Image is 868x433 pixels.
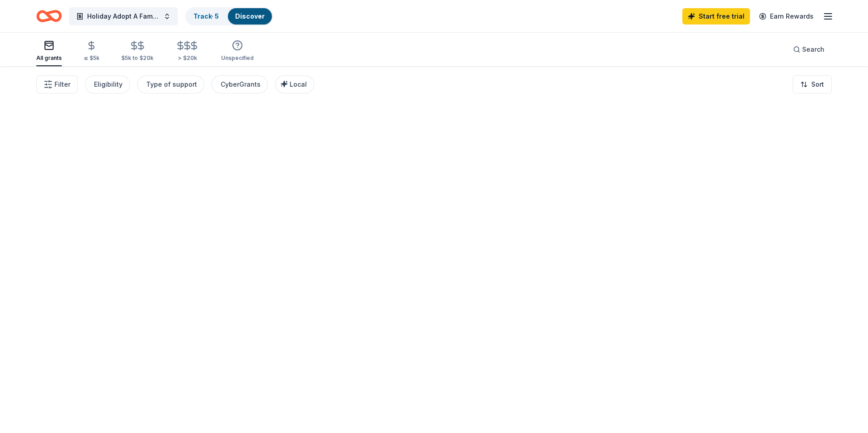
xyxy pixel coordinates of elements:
div: CyberGrants [221,79,261,90]
button: Sort [793,75,832,93]
button: $5k to $20k [121,37,153,66]
span: Holiday Adopt A Family Program [87,11,160,22]
div: ≤ $5k [84,54,99,62]
div: All grants [36,54,62,62]
div: $5k to $20k [121,54,153,62]
button: Type of support [137,75,204,93]
div: > $20k [175,54,199,62]
button: Holiday Adopt A Family Program [69,7,178,25]
button: Filter [36,75,78,93]
a: Home [36,5,62,27]
button: > $20k [175,37,199,66]
span: Local [290,80,307,88]
button: Track· 5Discover [185,7,273,25]
button: Unspecified [221,36,254,66]
a: Start free trial [682,8,750,25]
a: Earn Rewards [754,8,819,25]
button: All grants [36,36,62,66]
span: Filter [54,79,70,90]
button: CyberGrants [212,75,268,93]
div: Type of support [146,79,197,90]
a: Track· 5 [193,12,219,20]
div: Eligibility [94,79,123,90]
div: Unspecified [221,54,254,62]
button: Local [275,75,314,93]
button: Eligibility [85,75,130,93]
button: Search [786,40,832,59]
button: ≤ $5k [84,37,99,66]
span: Search [802,44,824,55]
a: Discover [235,12,265,20]
span: Sort [811,79,824,90]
